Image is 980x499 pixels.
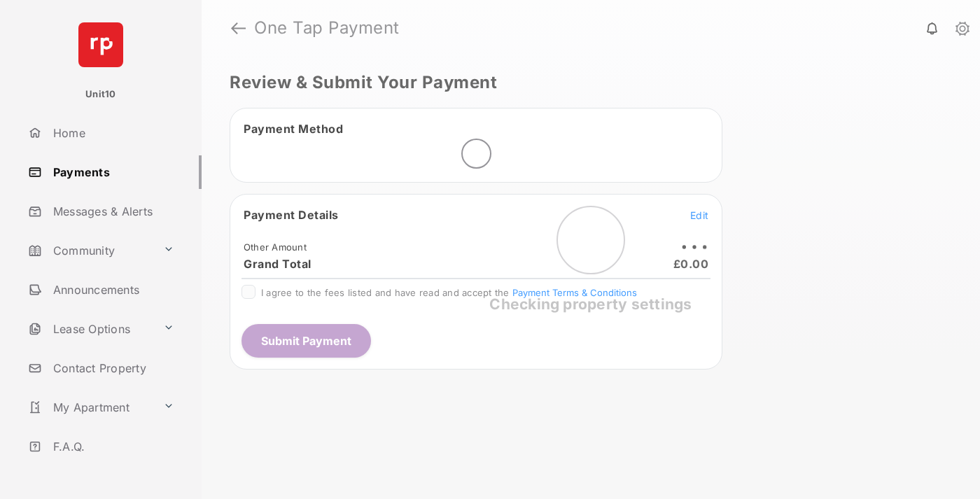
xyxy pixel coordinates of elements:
[22,312,157,346] a: Lease Options
[78,22,123,67] img: svg+xml;base64,PHN2ZyB4bWxucz0iaHR0cDovL3d3dy53My5vcmcvMjAwMC9zdmciIHdpZHRoPSI2NCIgaGVpZ2h0PSI2NC...
[22,116,202,150] a: Home
[22,273,202,307] a: Announcements
[489,295,692,312] span: Checking property settings
[22,391,157,424] a: My Apartment
[22,430,202,463] a: F.A.Q.
[22,234,157,267] a: Community
[22,155,202,189] a: Payments
[22,351,202,385] a: Contact Property
[85,87,116,101] p: Unit10
[22,195,202,228] a: Messages & Alerts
